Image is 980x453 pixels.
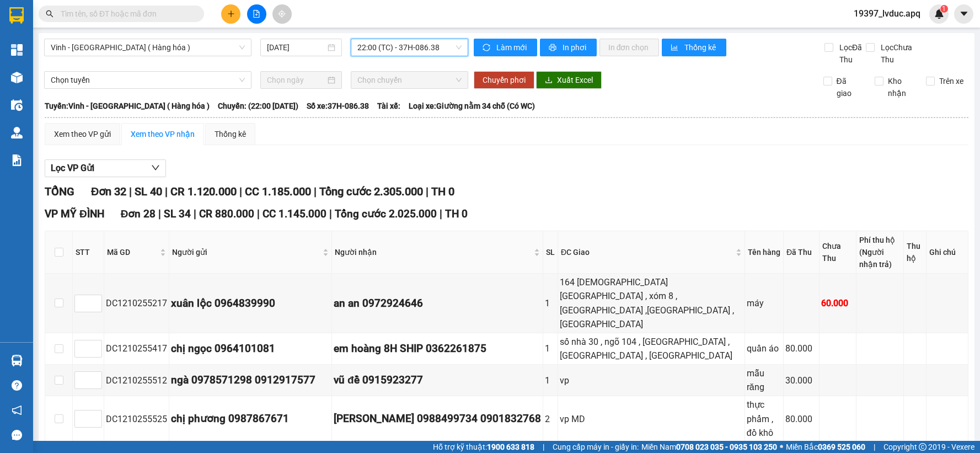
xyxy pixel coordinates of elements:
span: Lọc VP Gửi [51,161,94,175]
span: | [239,185,242,198]
div: chị ngọc 0964101081 [171,340,330,357]
div: máy [747,296,781,310]
span: Đã giao [832,75,866,99]
span: Miền Bắc [786,441,865,453]
span: TH 0 [431,185,454,198]
div: ngà 0978571298 0912917577 [171,372,330,388]
div: 1 [545,374,556,387]
button: syncLàm mới [474,39,537,56]
span: Làm mới [496,41,528,54]
span: SL 34 [164,207,191,220]
span: 22:00 (TC) - 37H-086.38 [357,39,462,56]
span: Thống kê [684,41,717,54]
span: | [874,441,875,453]
td: DC1210255217 [104,274,169,333]
span: Số xe: 37H-086.38 [307,100,369,112]
strong: 1900 633 818 [487,443,534,451]
span: bar-chart [671,44,680,52]
img: warehouse-icon [11,127,23,138]
span: message [12,430,22,440]
span: Trên xe [935,75,968,87]
span: | [129,185,132,198]
span: CC 1.145.000 [263,207,326,220]
th: SL [543,231,558,274]
span: file-add [253,10,260,18]
input: Tìm tên, số ĐT hoặc mã đơn [61,8,191,20]
input: Chọn ngày [267,74,325,86]
span: Đơn 32 [91,185,126,198]
span: In phơi [563,41,588,54]
td: DC1210255512 [104,365,169,396]
div: 1 [545,296,556,310]
button: bar-chartThống kê [662,39,726,56]
div: thực phẩm , đồ khô [747,398,781,439]
div: DC1210255525 [106,412,167,426]
span: Hỗ trợ kỹ thuật: [433,441,534,453]
th: STT [73,231,104,274]
span: Người nhận [335,246,532,258]
div: quần áo [747,342,781,355]
div: 30.000 [785,374,817,387]
button: Chuyển phơi [474,71,534,89]
span: | [257,207,260,220]
div: Thống kê [215,128,246,140]
button: In đơn chọn [599,39,660,56]
div: vp [560,374,743,387]
button: Lọc VP Gửi [45,159,166,177]
b: Tuyến: Vinh - [GEOGRAPHIC_DATA] ( Hàng hóa ) [45,102,210,110]
span: 1 [942,5,946,13]
span: ĐC Giao [561,246,733,258]
button: downloadXuất Excel [536,71,602,89]
span: Tài xế: [377,100,400,112]
span: | [314,185,317,198]
div: xuân lộc 0964839990 [171,295,330,312]
span: | [426,185,429,198]
button: caret-down [954,4,973,24]
span: | [329,207,332,220]
span: | [194,207,196,220]
span: sync [483,44,492,52]
button: file-add [247,4,266,24]
div: 1 [545,342,556,355]
span: Xuất Excel [557,74,593,86]
div: DC1210255217 [106,296,167,310]
img: icon-new-feature [934,9,944,19]
img: dashboard-icon [11,44,23,56]
span: Tổng cước 2.025.000 [335,207,437,220]
span: CC 1.185.000 [245,185,311,198]
div: chị phương 0987867671 [171,411,330,427]
th: Tên hàng [745,231,784,274]
img: logo-vxr [9,7,24,24]
span: question-circle [12,380,22,391]
th: Phí thu hộ (Người nhận trả) [856,231,904,274]
div: mẫu răng [747,366,781,394]
span: Chọn chuyến [357,72,462,88]
td: DC1210255525 [104,396,169,441]
span: Lọc Đã Thu [835,41,866,66]
span: Chuyến: (22:00 [DATE]) [218,100,298,112]
div: vũ đề 0915923277 [334,372,541,388]
img: solution-icon [11,154,23,166]
span: Lọc Chưa Thu [876,41,928,66]
span: copyright [919,443,927,451]
span: | [165,185,168,198]
span: Kho nhận [883,75,918,99]
span: | [158,207,161,220]
span: Vinh - Hà Nội ( Hàng hóa ) [51,39,245,56]
div: vp MD [560,412,743,426]
span: | [543,441,544,453]
div: 60.000 [821,296,854,310]
span: ⚪️ [780,445,783,449]
span: notification [12,405,22,415]
button: aim [272,4,292,24]
span: TH 0 [445,207,468,220]
span: | [440,207,442,220]
div: 80.000 [785,342,817,355]
div: 164 [DEMOGRAPHIC_DATA][GEOGRAPHIC_DATA] , xóm 8 , [GEOGRAPHIC_DATA] ,[GEOGRAPHIC_DATA] , [GEOGRAP... [560,275,743,331]
img: warehouse-icon [11,72,23,83]
span: Người gửi [172,246,320,258]
span: Miền Nam [641,441,777,453]
div: [PERSON_NAME] 0988499734 0901832768 [334,411,541,427]
span: Đơn 28 [121,207,156,220]
span: VP MỸ ĐÌNH [45,207,104,220]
